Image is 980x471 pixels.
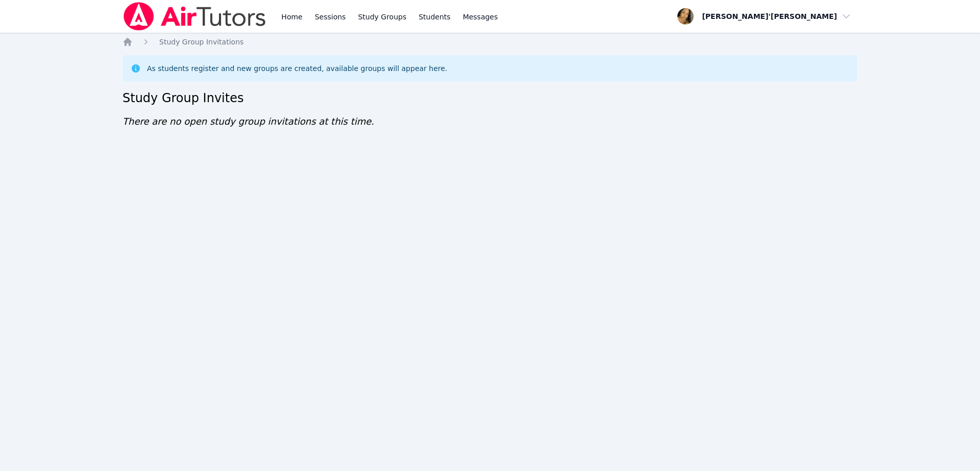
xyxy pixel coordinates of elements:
[159,38,243,46] span: Study Group Invitations
[122,90,857,106] h2: Study Group Invites
[122,37,857,47] nav: Breadcrumb
[122,116,374,127] span: There are no open study group invitations at this time.
[122,2,267,31] img: Air Tutors
[463,12,498,22] span: Messages
[159,37,243,47] a: Study Group Invitations
[147,63,447,74] div: As students register and new groups are created, available groups will appear here.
